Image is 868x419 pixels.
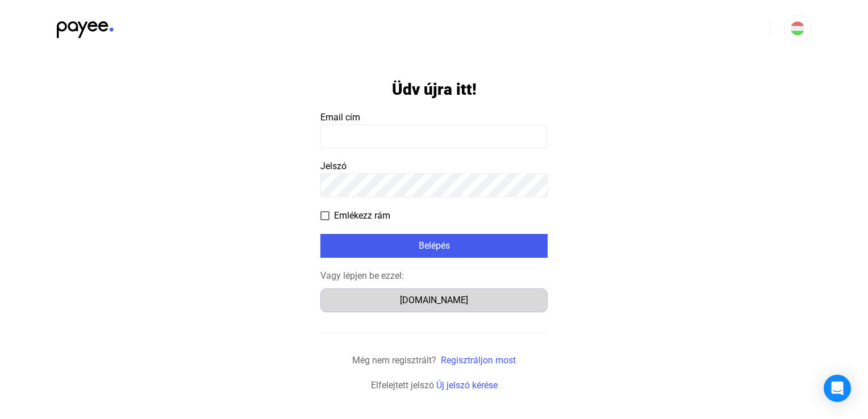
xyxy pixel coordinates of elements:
[791,22,804,35] img: HU
[320,112,360,123] span: Email cím
[784,15,811,42] button: HU
[320,269,548,283] div: Vagy lépjen be ezzel:
[320,295,548,305] a: [DOMAIN_NAME]
[320,161,347,171] span: Jelszó
[824,375,851,402] div: Nyissa meg az Intercom Messengert
[371,380,434,391] span: Elfelejtett jelszó
[400,295,468,305] font: [DOMAIN_NAME]
[320,288,548,312] button: [DOMAIN_NAME]
[352,355,436,366] span: Még nem regisztrált?
[334,210,390,221] font: Emlékezz rám
[436,380,498,391] a: Új jelszó kérése
[419,240,450,251] font: Belépés
[57,15,114,38] img: black-payee-blue-dot.svg
[441,355,516,366] a: Regisztráljon most
[320,234,548,258] button: Belépés
[392,79,477,99] h1: Üdv újra itt!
